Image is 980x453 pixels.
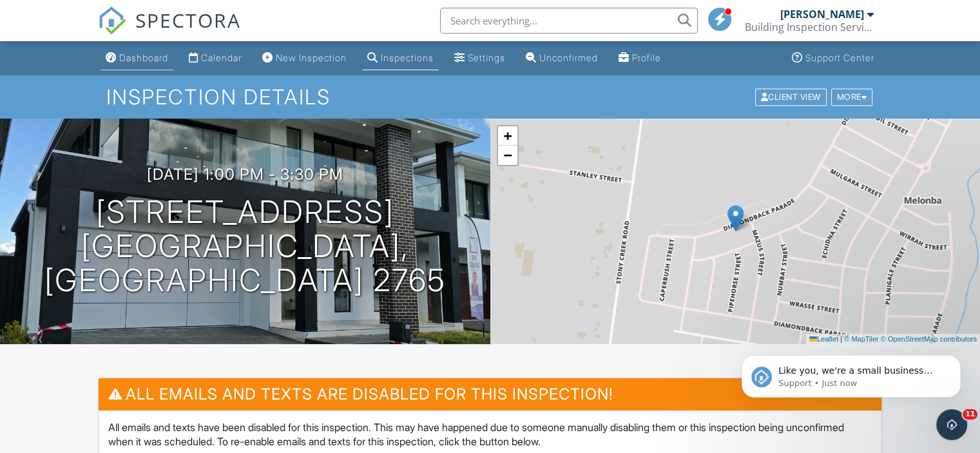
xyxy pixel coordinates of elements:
img: The Best Home Inspection Software - Spectora [98,6,126,35]
img: Marker [727,205,744,231]
a: New Inspection [257,46,352,70]
span: − [503,147,512,163]
div: Profile [632,52,661,63]
div: Dashboard [119,52,168,63]
a: Settings [449,46,510,70]
div: Unconfirmed [539,52,598,63]
h3: All emails and texts are disabled for this inspection! [99,378,881,410]
span: 11 [963,409,977,419]
div: Calendar [201,52,242,63]
span: Like you, we're a small business that relies on reviews to grow. If you have a few minutes, we'd ... [56,37,220,111]
a: Zoom out [498,146,517,165]
a: Calendar [184,46,247,70]
iframe: Intercom live chat [936,409,967,440]
a: SPECTORA [98,17,241,44]
span: + [503,128,512,144]
a: Dashboard [101,46,173,70]
div: [PERSON_NAME] [780,8,864,21]
div: Settings [468,52,505,63]
h3: [DATE] 1:00 pm - 3:30 pm [147,166,343,183]
div: Building Inspection Services [745,21,874,34]
iframe: Intercom notifications message [722,328,980,418]
a: Unconfirmed [521,46,603,70]
a: Zoom in [498,126,517,146]
h1: Inspection Details [106,86,874,108]
h1: [STREET_ADDRESS] [GEOGRAPHIC_DATA], [GEOGRAPHIC_DATA] 2765 [21,195,470,297]
a: Support Center [787,46,879,70]
span: SPECTORA [135,6,241,34]
div: New Inspection [276,52,347,63]
a: Client View [754,92,830,101]
a: Profile [613,46,666,70]
div: More [831,88,873,106]
div: Support Center [805,52,874,63]
p: All emails and texts have been disabled for this inspection. This may have happened due to someon... [108,420,872,449]
a: Inspections [362,46,439,70]
div: Inspections [381,52,434,63]
div: Client View [755,88,827,106]
input: Search everything... [440,8,698,34]
p: Message from Support, sent Just now [56,50,222,61]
